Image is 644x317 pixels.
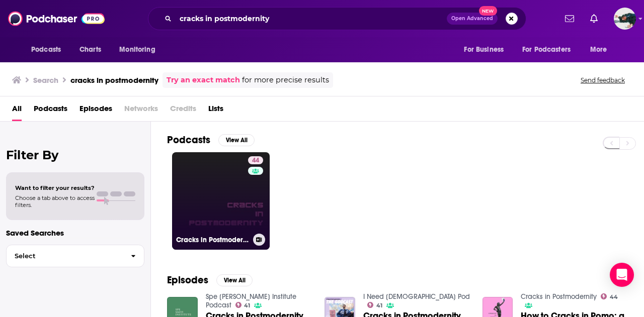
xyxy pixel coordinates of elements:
button: open menu [112,40,168,59]
span: Charts [79,43,101,57]
span: For Podcasters [522,43,571,57]
span: Logged in as fsg.publicity [614,8,636,30]
span: Select [7,253,123,259]
a: Try an exact match [167,74,240,86]
span: New [479,6,497,16]
a: 41 [367,302,382,308]
span: Podcasts [31,43,61,57]
h2: Filter By [6,148,144,162]
span: Want to filter your results? [15,184,95,191]
button: open menu [516,40,585,59]
button: open menu [583,40,620,59]
span: Credits [170,100,196,121]
img: Podchaser - Follow, Share and Rate Podcasts [8,9,105,28]
span: for more precise results [242,74,329,86]
div: Search podcasts, credits, & more... [148,7,526,30]
a: EpisodesView All [167,274,253,286]
button: Select [6,245,144,267]
a: PodcastsView All [167,134,255,146]
p: Saved Searches [6,228,144,238]
h3: Cracks in Postmodernity [176,236,249,244]
a: Cracks in Postmodernity [521,292,597,301]
span: 41 [244,303,250,308]
img: User Profile [614,8,636,30]
a: 44Cracks in Postmodernity [172,152,270,250]
a: Charts [73,40,107,59]
button: Send feedback [578,76,628,84]
span: Choose a tab above to access filters. [15,194,95,208]
a: 41 [235,302,251,308]
h2: Episodes [167,274,208,286]
a: Podcasts [34,100,67,121]
button: View All [216,274,253,286]
span: For Business [464,43,504,57]
button: Show profile menu [614,8,636,30]
span: 44 [252,156,259,166]
a: Spe Salvi Institute Podcast [206,292,296,309]
a: All [12,100,22,121]
button: Open AdvancedNew [447,13,498,25]
button: View All [218,134,255,146]
span: 44 [610,295,618,299]
a: 44 [248,156,263,164]
button: open menu [457,40,516,59]
a: Show notifications dropdown [561,10,578,27]
input: Search podcasts, credits, & more... [176,11,447,27]
span: Open Advanced [451,16,493,21]
a: Episodes [79,100,112,121]
span: More [590,43,607,57]
a: I Need God Pod [363,292,470,301]
a: Lists [208,100,223,121]
a: Show notifications dropdown [586,10,602,27]
a: 44 [601,293,618,299]
span: 41 [376,303,382,308]
h2: Podcasts [167,134,210,146]
span: Networks [124,100,158,121]
h3: Search [33,75,58,85]
span: Monitoring [119,43,155,57]
h3: cracks in postmodernity [70,75,158,85]
button: open menu [24,40,74,59]
div: Open Intercom Messenger [610,263,634,287]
